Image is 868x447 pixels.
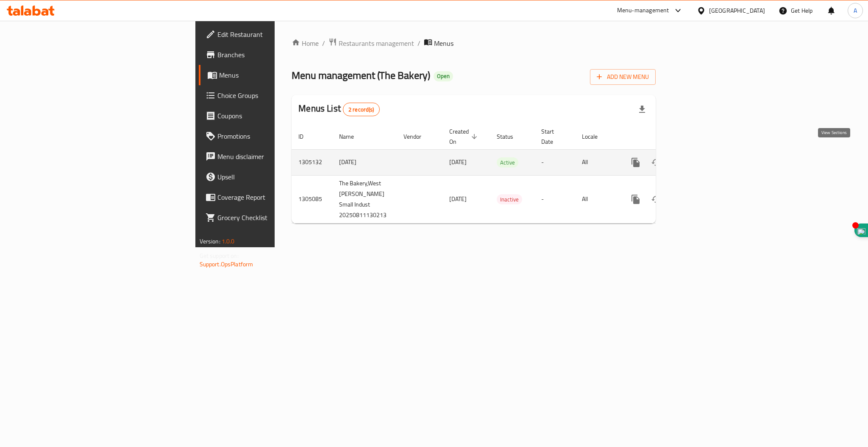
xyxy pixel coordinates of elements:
[200,259,253,270] a: Support.OpsPlatform
[449,126,480,147] span: Created On
[619,124,714,150] th: Actions
[646,189,666,210] button: Change Status
[199,126,340,146] a: Promotions
[534,175,575,223] td: -
[343,103,380,116] div: Total records count
[200,250,239,261] span: Get support on:
[575,175,619,223] td: All
[449,193,467,204] span: [DATE]
[217,192,334,202] span: Coverage Report
[217,29,334,39] span: Edit Restaurant
[199,65,340,85] a: Menus
[541,126,565,147] span: Start Date
[292,66,430,85] span: Menu management ( The Bakery )
[199,85,340,106] a: Choice Groups
[199,106,340,126] a: Coupons
[339,38,414,48] span: Restaurants management
[343,106,379,114] span: 2 record(s)
[854,6,857,15] span: A
[222,236,235,247] span: 1.0.0
[632,99,652,120] div: Export file
[199,207,340,228] a: Grocery Checklist
[434,38,453,48] span: Menus
[434,71,453,81] div: Open
[217,90,334,101] span: Choice Groups
[298,131,314,142] span: ID
[200,236,220,247] span: Version:
[497,131,524,142] span: Status
[403,131,432,142] span: Vendor
[199,45,340,65] a: Branches
[217,212,334,223] span: Grocery Checklist
[497,195,522,204] span: Inactive
[217,131,334,141] span: Promotions
[217,111,334,121] span: Coupons
[298,102,379,116] h2: Menus List
[590,69,656,85] button: Add New Menu
[434,73,453,80] span: Open
[534,149,575,175] td: -
[332,175,397,223] td: The Bakery,West [PERSON_NAME] Small Indust 20250811130213
[617,6,669,16] div: Menu-management
[597,72,649,82] span: Add New Menu
[217,50,334,60] span: Branches
[417,38,420,48] li: /
[582,131,609,142] span: Locale
[217,151,334,162] span: Menu disclaimer
[292,38,656,49] nav: breadcrumb
[332,149,397,175] td: [DATE]
[626,189,646,210] button: more
[328,38,414,49] a: Restaurants management
[575,149,619,175] td: All
[626,152,646,173] button: more
[199,187,340,207] a: Coverage Report
[199,167,340,187] a: Upsell
[709,6,765,15] div: [GEOGRAPHIC_DATA]
[449,156,467,168] span: [DATE]
[219,70,334,80] span: Menus
[646,152,666,173] button: Change Status
[199,146,340,167] a: Menu disclaimer
[199,24,340,45] a: Edit Restaurant
[217,172,334,182] span: Upsell
[339,131,365,142] span: Name
[497,158,518,168] span: Active
[292,124,714,223] table: enhanced table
